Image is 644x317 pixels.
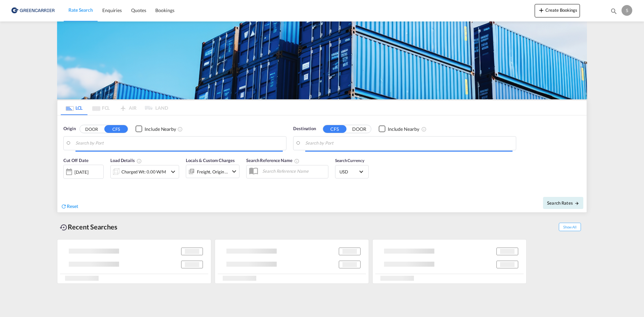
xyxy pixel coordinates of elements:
[61,100,88,115] md-tab-item: LCL
[339,169,358,175] span: USD
[169,168,177,176] md-icon: icon-chevron-down
[610,7,618,17] div: icon-magnify
[421,126,427,132] md-icon: Unchecked: Ignores neighbouring ports when fetching rates.Checked : Includes neighbouring ports w...
[197,167,228,176] div: Freight Origin Destination
[293,125,316,132] span: Destination
[102,7,122,13] span: Enquiries
[543,197,583,209] button: Search Ratesicon-arrow-right
[622,5,632,16] div: S
[104,125,128,133] button: CFS
[339,167,365,176] md-select: Select Currency: $ USDUnited States Dollar
[68,7,93,13] span: Rate Search
[63,178,68,187] md-datepicker: Select
[121,167,166,176] div: Charged Wt: 0.00 W/M
[137,158,142,164] md-icon: Chargeable Weight
[246,158,300,163] span: Search Reference Name
[575,201,579,206] md-icon: icon-arrow-right
[535,4,580,17] button: icon-plus 400-fgCreate Bookings
[335,158,364,163] span: Search Currency
[10,3,55,18] img: b0b18ec08afe11efb1d4932555f5f09d.png
[57,219,120,234] div: Recent Searches
[379,125,419,133] md-checkbox: Checkbox No Ink
[177,126,183,132] md-icon: Unchecked: Ignores neighbouring ports when fetching rates.Checked : Includes neighbouring ports w...
[323,125,346,133] button: CFS
[305,138,513,148] input: Search by Port
[388,126,419,133] div: Include Nearby
[155,7,174,13] span: Bookings
[57,115,587,212] div: Origin DOOR CFS Checkbox No InkUnchecked: Ignores neighbouring ports when fetching rates.Checked ...
[61,203,67,209] md-icon: icon-refresh
[145,126,176,133] div: Include Nearby
[110,165,179,178] div: Charged Wt: 0.00 W/Micon-chevron-down
[74,169,88,175] div: [DATE]
[75,138,283,148] input: Search by Port
[63,158,89,163] span: Cut Off Date
[131,7,146,13] span: Quotes
[230,167,238,175] md-icon: icon-chevron-down
[347,125,371,133] button: DOOR
[61,203,78,210] div: icon-refreshReset
[547,200,579,206] span: Search Rates
[110,158,142,163] span: Load Details
[610,7,618,15] md-icon: icon-magnify
[259,166,328,176] input: Search Reference Name
[60,223,68,231] md-icon: icon-backup-restore
[186,158,235,163] span: Locals & Custom Charges
[559,223,581,231] span: Show All
[61,100,168,115] md-pagination-wrapper: Use the left and right arrow keys to navigate between tabs
[186,165,239,178] div: Freight Origin Destinationicon-chevron-down
[537,6,545,14] md-icon: icon-plus 400-fg
[67,203,78,209] span: Reset
[80,125,103,133] button: DOOR
[57,21,587,99] img: GreenCarrierFCL_LCL.png
[136,125,176,133] md-checkbox: Checkbox No Ink
[63,125,75,132] span: Origin
[294,158,300,164] md-icon: Your search will be saved by the below given name
[63,165,104,179] div: [DATE]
